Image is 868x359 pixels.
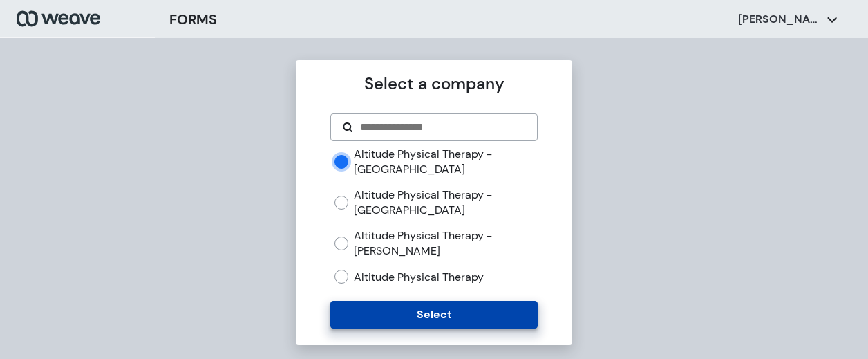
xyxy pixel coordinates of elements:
label: Altitude Physical Therapy - [GEOGRAPHIC_DATA] [354,147,537,176]
button: Select [330,301,537,329]
p: Select a company [330,71,537,96]
h3: FORMS [169,9,217,30]
input: Search [359,119,525,136]
label: Altitude Physical Therapy - [PERSON_NAME] [354,228,537,258]
label: Altitude Physical Therapy [354,270,484,285]
p: [PERSON_NAME] [738,12,821,27]
label: Altitude Physical Therapy - [GEOGRAPHIC_DATA] [354,187,537,217]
